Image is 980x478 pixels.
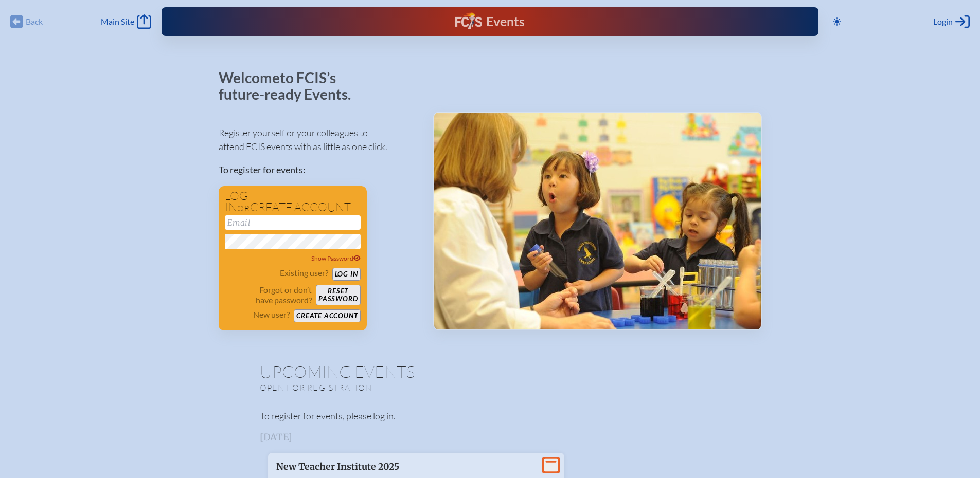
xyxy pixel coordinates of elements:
p: Forgot or don’t have password? [225,285,312,305]
span: New Teacher Institute 2025 [276,461,399,472]
input: Email [225,215,361,230]
span: Show Password [311,254,361,262]
p: Welcome to FCIS’s future-ready Events. [219,70,363,102]
span: or [237,203,250,213]
p: Open for registration [260,382,531,393]
h3: [DATE] [260,432,721,443]
p: To register for events: [219,163,417,177]
a: Main Site [101,14,151,29]
h1: Upcoming Events [260,363,721,380]
p: To register for events, please log in. [260,409,721,423]
p: New user? [253,309,290,320]
h1: Log in create account [225,190,361,213]
button: Create account [294,309,360,322]
div: FCIS Events — Future ready [342,12,637,31]
p: Existing user? [280,268,328,278]
button: Resetpassword [316,285,360,305]
span: Login [933,16,953,27]
p: Register yourself or your colleagues to attend FCIS events with as little as one click. [219,126,417,154]
img: Events [434,113,761,329]
button: Log in [332,268,361,281]
span: Main Site [101,16,134,27]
